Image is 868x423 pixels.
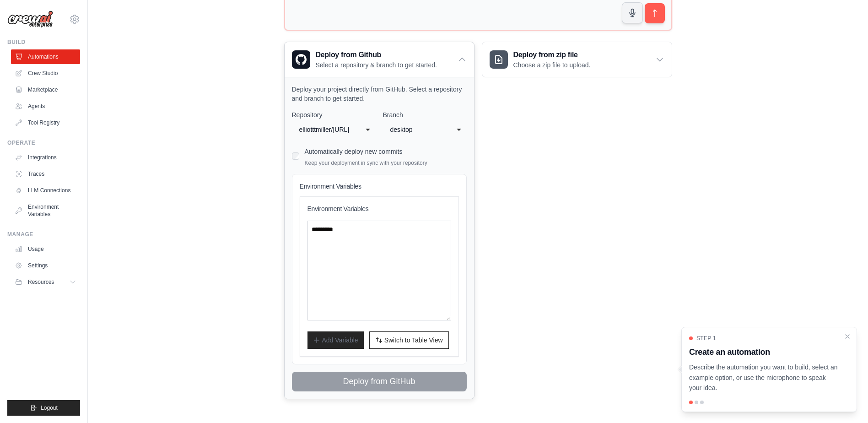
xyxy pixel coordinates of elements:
a: Agents [11,99,80,114]
h4: Environment Variables [300,182,459,191]
a: Integrations [11,150,80,165]
span: Logout [41,404,58,412]
div: Build [7,38,80,46]
a: Marketplace [11,82,80,97]
label: Repository [292,110,376,119]
p: Keep your deployment in sync with your repository [305,159,427,167]
a: Traces [11,167,80,181]
h3: Create an automation [689,346,838,358]
div: elliotttmiller/[URL] [299,124,350,135]
span: Resources [28,278,54,286]
button: Deploy from GitHub [292,372,467,391]
div: Manage [7,231,80,238]
iframe: Chat Widget [822,379,868,423]
a: Crew Studio [11,66,80,81]
p: Choose a zip file to upload. [513,60,591,70]
img: Logo [7,11,53,28]
a: LLM Connections [11,183,80,198]
button: Add Variable [307,331,364,349]
h3: Environment Variables [307,204,451,213]
p: Deploy your project directly from GitHub. Select a repository and branch to get started. [292,85,467,103]
a: Automations [11,49,80,64]
label: Automatically deploy new commits [305,148,403,155]
span: Switch to Table View [384,336,443,345]
button: Logout [7,400,80,416]
div: Operate [7,139,80,146]
label: Branch [383,110,467,119]
div: desktop [390,124,441,135]
a: Settings [11,258,80,273]
h3: Deploy from zip file [513,49,591,60]
span: Step 1 [696,335,716,342]
a: Environment Variables [11,200,80,222]
button: Resources [11,275,80,289]
p: Describe the automation you want to build, select an example option, or use the microphone to spe... [689,362,838,393]
button: Switch to Table View [369,331,449,349]
h3: Deploy from Github [316,49,437,60]
a: Usage [11,242,80,256]
p: Select a repository & branch to get started. [316,60,437,70]
a: Tool Registry [11,115,80,130]
button: Close walkthrough [844,333,851,340]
